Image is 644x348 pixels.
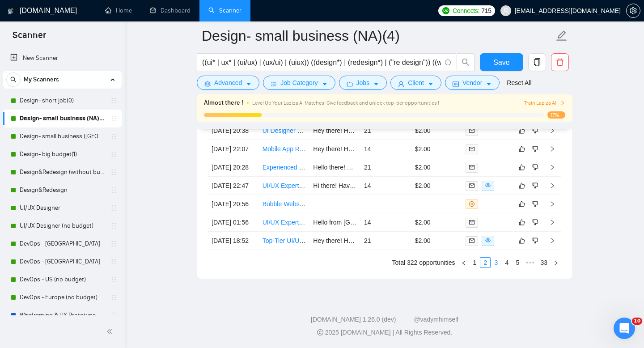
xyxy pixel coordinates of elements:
button: search [6,72,21,87]
a: Bubble Website Design and Deployment Specialist Needed [263,200,427,208]
a: 2 [480,258,490,267]
span: 17% [547,111,565,119]
td: [DATE] 20:38 [208,122,259,140]
span: holder [110,97,117,104]
li: 5 [512,257,523,268]
button: settingAdvancedcaret-down [197,76,259,90]
span: Almost there ! [204,98,243,108]
span: holder [110,294,117,301]
span: caret-down [246,81,252,87]
li: Previous Page [458,257,469,268]
div: 2025 [DOMAIN_NAME] | All Rights Reserved. [132,328,637,337]
span: 715 [481,6,491,16]
span: double-left [106,327,115,336]
img: logo [8,4,14,18]
a: Mobile App Re-Design For Fitness App [263,145,370,153]
a: 33 [538,258,550,267]
td: 14 [360,177,411,195]
span: user [503,8,509,14]
span: Advanced [214,78,242,88]
a: [DOMAIN_NAME] 1.26.0 (dev) [311,316,396,323]
button: folderJobscaret-down [339,76,387,90]
a: 3 [491,258,501,267]
span: My Scanners [24,71,59,89]
span: like [519,200,525,208]
a: Design- short job(0) [20,92,105,110]
a: Design- small business ([GEOGRAPHIC_DATA])(4) [20,127,105,145]
span: holder [110,312,117,319]
button: dislike [530,199,541,209]
td: [DATE] 20:28 [208,158,259,177]
span: setting [204,81,211,87]
button: like [517,235,527,246]
td: Top-Tier UI/UX Designer for Full-Time Position [259,232,310,250]
a: dashboardDashboard [150,7,191,14]
td: 21 [360,158,411,177]
button: dislike [530,162,541,173]
span: holder [110,133,117,140]
span: Level Up Your Laziza AI Matches! Give feedback and unlock top-tier opportunities ! [252,100,439,106]
li: New Scanner [3,49,122,67]
input: Search Freelance Jobs... [202,57,441,68]
span: holder [110,115,117,122]
span: Save [493,57,509,68]
span: dislike [532,237,538,244]
td: UI Designer Needed for Mobile App Project [259,122,310,140]
a: searchScanner [208,7,241,14]
button: like [517,162,527,173]
button: right [551,257,561,268]
button: delete [551,53,569,71]
td: [DATE] 22:47 [208,177,259,195]
span: eye [485,238,491,243]
td: $2.00 [411,177,462,195]
span: folder [347,81,353,87]
li: 33 [537,257,551,268]
td: UI/UX Expertise [259,213,310,232]
span: right [553,260,559,266]
span: mail [469,128,475,133]
span: holder [110,258,117,265]
a: homeHome [105,7,132,14]
span: delete [551,58,568,66]
span: eye [485,182,491,188]
a: DevOps - [GEOGRAPHIC_DATA] [20,253,105,271]
span: right [549,164,555,170]
button: like [517,217,527,228]
span: dislike [532,164,538,171]
a: UI/UX Expert to Refine Figma Design [263,182,366,189]
button: barsJob Categorycaret-down [263,76,335,90]
td: $2.00 [411,158,462,177]
a: UI Designer Needed for Mobile App Project [263,127,382,134]
a: Experienced UX Designer Needed for SaaS AI Application [263,164,424,171]
span: right [549,127,555,134]
button: dislike [530,217,541,228]
a: Reset All [507,78,531,88]
span: bars [271,81,277,87]
span: right [560,100,565,106]
span: Vendor [462,78,482,88]
td: Experienced UX Designer Needed for SaaS AI Application [259,158,310,177]
td: $2.00 [411,213,462,232]
iframe: Intercom live chat [614,318,635,339]
span: like [519,145,525,153]
a: DevOps - US (no budget) [20,271,105,289]
a: 5 [513,258,522,267]
a: UI/UX Designer (no budget) [20,217,105,235]
button: like [517,144,527,154]
span: close-circle [469,201,475,207]
button: like [517,180,527,191]
a: setting [626,7,640,14]
a: DevOps - Europe (no budget) [20,289,105,306]
span: Client [408,78,424,88]
span: Job Category [280,78,318,88]
li: 3 [491,257,501,268]
button: idcardVendorcaret-down [445,76,500,90]
span: search [457,58,474,66]
button: dislike [530,235,541,246]
td: $2.00 [411,140,462,158]
li: 1 [469,257,480,268]
li: Next Page [551,257,561,268]
td: 21 [360,232,411,250]
img: upwork-logo.png [442,7,449,14]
